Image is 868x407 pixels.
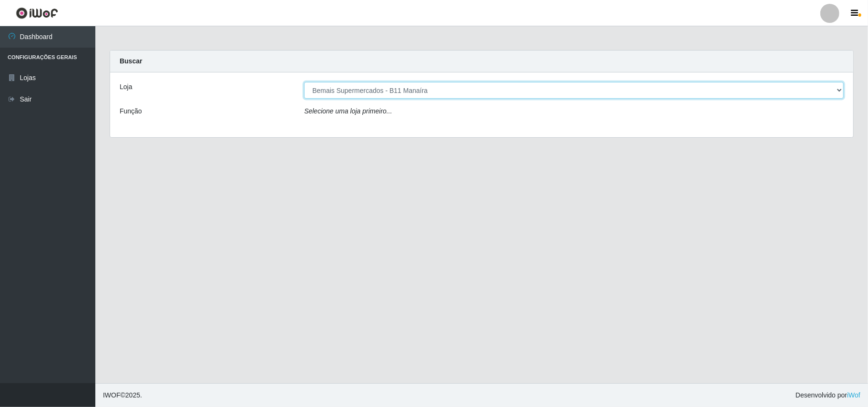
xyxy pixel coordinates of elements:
[16,7,58,19] img: CoreUI Logo
[304,107,392,115] i: Selecione uma loja primeiro...
[103,390,142,400] span: © 2025 .
[847,391,860,399] a: iWof
[796,390,860,400] span: Desenvolvido por
[120,82,132,92] label: Loja
[120,57,142,65] strong: Buscar
[120,106,142,116] label: Função
[103,391,121,399] span: IWOF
